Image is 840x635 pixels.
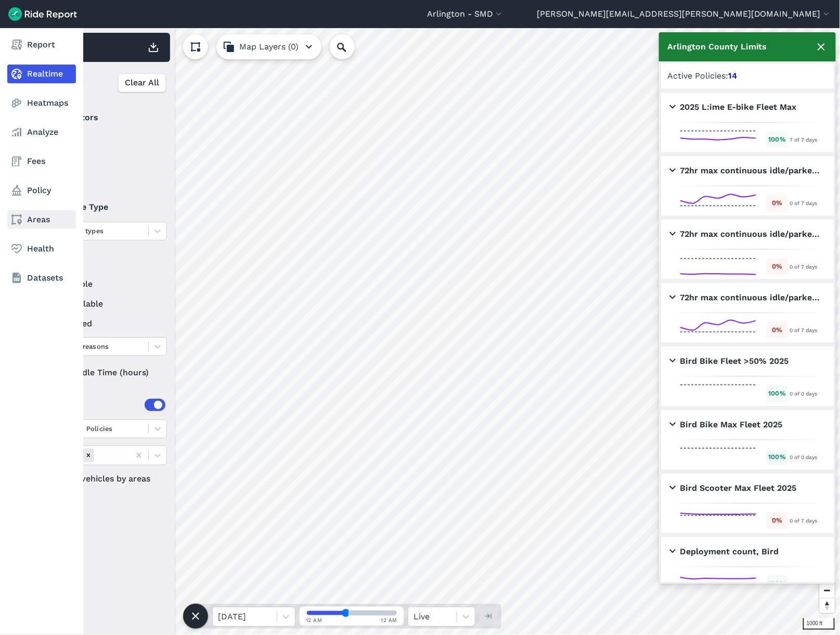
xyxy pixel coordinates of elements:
div: 100 % [767,131,787,147]
button: Zoom out [820,583,835,598]
button: Map Layers (0) [216,34,321,59]
h2: Deployment count, Bird [669,545,779,558]
button: [PERSON_NAME][EMAIL_ADDRESS][PERSON_NAME][DOMAIN_NAME] [537,8,832,20]
span: 12 AM [306,616,322,624]
div: 0 of 7 days [790,516,817,525]
a: Fees [7,152,76,171]
h2: 72hr max continuous idle/parked - Ebikes [669,228,821,240]
summary: Areas [42,390,165,420]
a: Health [7,239,76,258]
a: Policy [7,181,76,200]
div: 0 of 0 days [790,389,817,398]
label: available [42,278,167,290]
div: 100 % [767,385,787,401]
a: Heatmaps [7,94,76,112]
a: Areas [7,210,76,229]
input: Search Location or Vehicles [330,34,371,59]
label: Spin [42,172,167,184]
div: 0 % [767,322,787,338]
img: Ride Report [8,7,77,21]
h1: Arlington County Limits [667,41,767,53]
h2: Bird Scooter Max Fleet 2025 [669,482,796,494]
h2: Bird Bike Max Fleet 2025 [669,418,782,431]
span: Clear All [125,77,159,89]
div: 0 of 7 days [790,325,817,335]
button: Arlington - SMD [427,8,504,20]
label: Bird [42,132,167,145]
div: 0 % [767,512,787,528]
label: Lime [42,152,167,164]
div: 100 % [767,576,787,592]
div: Remove Areas (28) [83,449,94,462]
label: Filter vehicles by areas [42,473,167,485]
div: Idle Time (hours) [42,363,167,382]
h2: Bird Bike Fleet >50% 2025 [669,355,789,367]
div: Filter [38,67,170,99]
h2: 72hr max continuous idle/parked - Scooters [669,291,821,304]
h2: 72hr max continuous idle/parked - All [669,164,821,177]
div: 0 of 7 days [790,262,817,271]
a: Analyze [7,123,76,142]
button: Clear All [118,73,166,92]
h2: 2025 L:ime E-bike Fleet Max [669,101,796,113]
div: 7 of 7 days [790,579,817,589]
div: 0 of 0 days [790,452,817,462]
label: reserved [42,317,167,330]
h2: Active Policies: [667,70,828,82]
div: 0 of 7 days [790,198,817,208]
summary: Status [42,249,165,278]
summary: Vehicle Type [42,193,165,222]
a: Report [7,35,76,54]
a: Realtime [7,65,76,83]
a: Datasets [7,269,76,287]
div: 1000 ft [803,618,835,630]
label: unavailable [42,298,167,310]
summary: Operators [42,103,165,132]
div: 0 % [767,258,787,274]
div: 7 of 7 days [790,135,817,144]
div: 100 % [767,449,787,465]
button: Reset bearing to north [820,598,835,613]
div: Areas [56,399,165,411]
div: 0 % [767,195,787,211]
strong: 14 [728,71,737,81]
span: 12 AM [381,616,398,624]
